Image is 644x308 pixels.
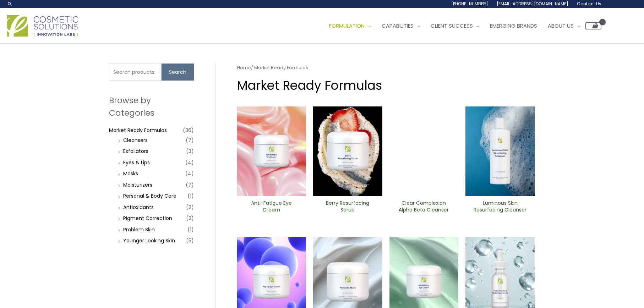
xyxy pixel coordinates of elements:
a: Search icon link [7,1,13,7]
span: About Us [548,22,574,29]
img: Cosmetic Solutions Logo [7,15,78,37]
input: Search products… [109,64,162,81]
a: Luminous Skin Resurfacing ​Cleanser [471,200,529,216]
a: Masks [123,170,138,177]
a: Cleansers [123,137,148,144]
a: Market Ready Formulas [109,127,167,134]
a: Eyes & Lips [123,159,150,166]
span: (7) [186,180,194,190]
a: Formulation [324,15,376,37]
a: Berry Resurfacing Scrub [319,200,376,216]
a: Client Success [425,15,485,37]
span: Contact Us [577,1,601,7]
a: Antioxidants [123,204,154,211]
span: (1) [187,191,194,201]
a: PIgment Correction [123,215,172,222]
span: (5) [186,236,194,246]
span: (2) [186,202,194,212]
a: Capabilities [376,15,425,37]
h2: Clear Complexion Alpha Beta ​Cleanser [395,200,452,213]
nav: Breadcrumb [237,64,535,72]
img: Clear Complexion Alpha Beta ​Cleanser [389,106,459,196]
span: (1) [187,225,194,235]
span: [PHONE_NUMBER] [451,1,488,7]
a: Personal & Body Care [123,192,176,199]
a: Emerging Brands [485,15,542,37]
a: Clear Complexion Alpha Beta ​Cleanser [395,200,452,216]
span: (3) [186,146,194,156]
a: Moisturizers [123,181,152,188]
h2: Anti-Fatigue Eye Cream [243,200,300,213]
h2: Browse by Categories [109,94,194,119]
img: Berry Resurfacing Scrub [313,106,382,196]
span: Capabilities [382,22,414,29]
span: Client Success [431,22,473,29]
a: Younger Looking Skin [123,237,175,244]
a: Problem Skin [123,226,155,233]
h1: Market Ready Formulas [237,77,535,94]
nav: Site Navigation [318,15,601,37]
img: Luminous Skin Resurfacing ​Cleanser [465,106,535,196]
span: (4) [185,169,194,178]
span: (4) [185,158,194,167]
span: [EMAIL_ADDRESS][DOMAIN_NAME] [497,1,568,7]
span: Formulation [329,22,365,29]
span: (36) [183,125,194,135]
a: Exfoliators [123,148,148,155]
span: Emerging Brands [490,22,537,29]
img: Anti Fatigue Eye Cream [237,106,306,196]
h2: Luminous Skin Resurfacing ​Cleanser [471,200,529,213]
a: About Us [542,15,585,37]
a: View Shopping Cart, empty [585,22,601,29]
h2: Berry Resurfacing Scrub [319,200,376,213]
a: Home [237,64,251,71]
button: Search [162,64,194,81]
span: (2) [186,213,194,223]
span: (7) [186,135,194,145]
a: Anti-Fatigue Eye Cream [243,200,300,216]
